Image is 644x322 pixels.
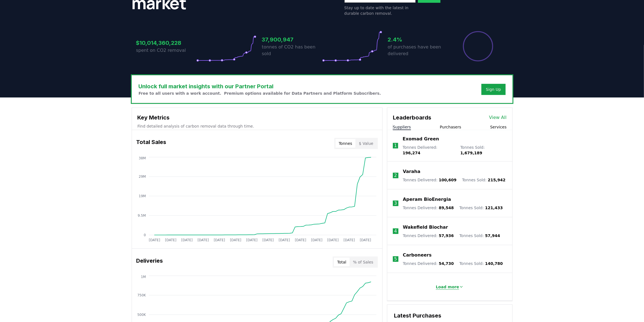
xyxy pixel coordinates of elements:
a: View All [489,114,507,121]
span: 1,679,189 [460,151,482,155]
p: of purchases have been delivered [388,44,448,57]
span: 57,944 [485,233,500,238]
tspan: [DATE] [295,238,306,242]
span: 140,780 [485,261,503,266]
p: Tonnes Delivered : [403,261,454,266]
p: Find detailed analysis of carbon removal data through time. [138,123,377,129]
tspan: [DATE] [327,238,339,242]
p: 4 [394,228,397,235]
button: $ Value [356,139,377,148]
p: Tonnes Sold : [459,261,503,266]
p: Tonnes Delivered : [403,177,457,183]
h3: Total Sales [136,138,166,149]
a: Exomad Green [403,136,439,142]
p: Stay up to date with the latest in durable carbon removal. [344,5,416,16]
h3: Deliveries [136,257,163,268]
a: Varaha [403,168,420,175]
p: Tonnes Sold : [459,205,503,211]
p: 3 [394,200,397,207]
tspan: 750K [137,293,146,297]
h3: $10,014,360,228 [136,39,196,47]
button: Load more [431,281,468,292]
a: Sign Up [486,87,501,92]
tspan: [DATE] [181,238,193,242]
tspan: [DATE] [230,238,241,242]
p: Tonnes Sold : [460,145,506,156]
span: 57,936 [439,233,454,238]
a: Aperam BioEnergia [403,196,451,203]
tspan: 19M [139,194,146,198]
span: 89,548 [439,206,454,210]
p: Tonnes Delivered : [403,233,454,238]
button: Sign Up [481,84,505,95]
span: 215,942 [488,178,506,182]
tspan: [DATE] [214,238,225,242]
h3: 2.4% [388,35,448,44]
p: Tonnes Sold : [459,233,500,238]
p: Tonnes Delivered : [403,145,455,156]
p: 2 [394,172,397,179]
tspan: [DATE] [149,238,160,242]
p: spent on CO2 removal [136,47,196,54]
button: Services [490,124,506,130]
tspan: 1M [141,275,146,279]
tspan: [DATE] [165,238,176,242]
tspan: 500K [137,313,146,317]
tspan: 29M [139,175,146,179]
button: Suppliers [393,124,411,130]
span: 100,609 [439,178,457,182]
h3: Unlock full market insights with our Partner Portal [139,82,381,91]
span: 54,730 [439,261,454,266]
span: 196,274 [403,151,420,155]
tspan: [DATE] [311,238,322,242]
h3: 37,900,947 [262,35,322,44]
p: tonnes of CO2 has been sold [262,44,322,57]
tspan: [DATE] [344,238,355,242]
p: Tonnes Sold : [462,177,506,183]
tspan: [DATE] [262,238,274,242]
tspan: [DATE] [246,238,258,242]
tspan: 9.5M [138,214,146,218]
div: Percentage of sales delivered [462,31,494,62]
tspan: 38M [139,156,146,160]
p: Tonnes Delivered : [403,205,454,211]
button: Total [334,258,350,267]
tspan: [DATE] [279,238,290,242]
a: Wakefield Biochar [403,224,448,231]
button: % of Sales [350,258,377,267]
h3: Key Metrics [138,113,377,122]
button: Tonnes [336,139,356,148]
p: 1 [394,142,397,149]
p: Load more [436,284,459,290]
tspan: 0 [144,233,146,237]
button: Purchasers [440,124,461,130]
h3: Latest Purchases [394,311,506,320]
span: 121,433 [485,206,503,210]
h3: Leaderboards [393,113,431,122]
p: Free to all users with a work account. Premium options available for Data Partners and Platform S... [139,91,381,96]
p: 5 [394,256,397,262]
tspan: [DATE] [197,238,209,242]
tspan: [DATE] [360,238,371,242]
a: Carboneers [403,252,432,258]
